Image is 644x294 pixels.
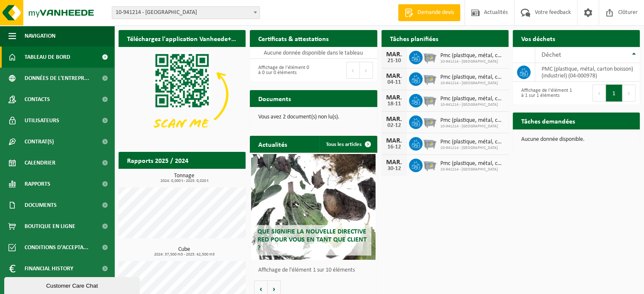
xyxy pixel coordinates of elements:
[440,167,504,172] span: 10-941214 - [GEOGRAPHIC_DATA]
[250,136,296,152] h2: Actualités
[123,253,246,257] span: 2024: 37,500 m3 - 2025: 42,500 m3
[386,166,403,172] div: 30-12
[258,267,373,273] p: Affichage de l'élément 1 sur 10 éléments
[25,195,57,216] span: Documents
[423,93,437,107] img: WB-2500-GAL-GY-01
[112,6,260,19] span: 10-941214 - LE PETIT PRINCE - COURCELLES
[25,131,54,152] span: Contrat(s)
[25,47,70,68] span: Tableau de bord
[112,7,260,19] span: 10-941214 - LE PETIT PRINCE - COURCELLES
[440,160,504,167] span: Pmc (plastique, métal, carton boisson) (industriel)
[542,52,561,58] span: Déchet
[440,102,504,107] span: 10-941214 - [GEOGRAPHIC_DATA]
[119,30,246,47] h2: Téléchargez l'application Vanheede+ maintenant!
[423,71,437,85] img: WB-2500-GAL-GY-01
[25,237,88,258] span: Conditions d'accepta...
[521,137,631,143] p: Aucune donnée disponible.
[440,74,504,81] span: Pmc (plastique, métal, carton boisson) (industriel)
[423,136,437,150] img: WB-2500-GAL-GY-01
[423,157,437,172] img: WB-2500-GAL-GY-01
[25,152,55,173] span: Calendrier
[415,8,456,17] span: Demande devis
[440,146,504,151] span: 10-941214 - [GEOGRAPHIC_DATA]
[386,58,403,64] div: 21-10
[123,247,246,257] h3: Cube
[25,25,55,47] span: Navigation
[440,52,504,59] span: Pmc (plastique, métal, carton boisson) (industriel)
[319,136,376,153] a: Tous les articles
[606,85,622,102] button: 1
[250,90,299,107] h2: Documents
[386,51,403,58] div: MAR.
[386,94,403,101] div: MAR.
[258,114,368,120] p: Vous avez 2 document(s) non lu(s).
[4,275,141,294] iframe: chat widget
[440,96,504,102] span: Pmc (plastique, métal, carton boisson) (industriel)
[360,62,373,79] button: Next
[440,117,504,124] span: Pmc (plastique, métal, carton boisson) (industriel)
[25,110,59,131] span: Utilisateurs
[172,168,245,185] a: Consulter les rapports
[517,84,572,102] div: Affichage de l'élément 1 à 1 sur 1 éléments
[513,113,583,129] h2: Tâches demandées
[123,173,246,183] h3: Tonnage
[386,101,403,107] div: 18-11
[123,179,246,183] span: 2024: 0,000 t - 2025: 0,020 t
[386,73,403,80] div: MAR.
[381,30,447,47] h2: Tâches planifiées
[440,81,504,86] span: 10-941214 - [GEOGRAPHIC_DATA]
[440,124,504,129] span: 10-941214 - [GEOGRAPHIC_DATA]
[25,68,89,89] span: Données de l'entrepr...
[622,85,636,102] button: Next
[386,116,403,123] div: MAR.
[386,159,403,166] div: MAR.
[423,49,437,64] img: WB-2500-GAL-GY-01
[535,63,640,82] td: PMC (plastique, métal, carton boisson) (industriel) (04-000978)
[251,154,376,260] a: Que signifie la nouvelle directive RED pour vous en tant que client ?
[119,152,197,168] h2: Rapports 2025 / 2024
[25,173,50,195] span: Rapports
[386,123,403,129] div: 02-12
[592,85,606,102] button: Previous
[513,30,564,47] h2: Vos déchets
[440,59,504,64] span: 10-941214 - [GEOGRAPHIC_DATA]
[119,47,246,142] img: Download de VHEPlus App
[25,89,50,110] span: Contacts
[386,80,403,85] div: 04-11
[257,228,367,251] span: Que signifie la nouvelle directive RED pour vous en tant que client ?
[254,61,309,80] div: Affichage de l'élément 0 à 0 sur 0 éléments
[386,144,403,150] div: 16-12
[25,258,73,279] span: Financial History
[250,47,377,59] td: Aucune donnée disponible dans le tableau
[440,139,504,146] span: Pmc (plastique, métal, carton boisson) (industriel)
[423,114,437,129] img: WB-2500-GAL-GY-01
[25,216,75,237] span: Boutique en ligne
[398,4,460,21] a: Demande devis
[346,62,360,79] button: Previous
[386,137,403,144] div: MAR.
[250,30,337,47] h2: Certificats & attestations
